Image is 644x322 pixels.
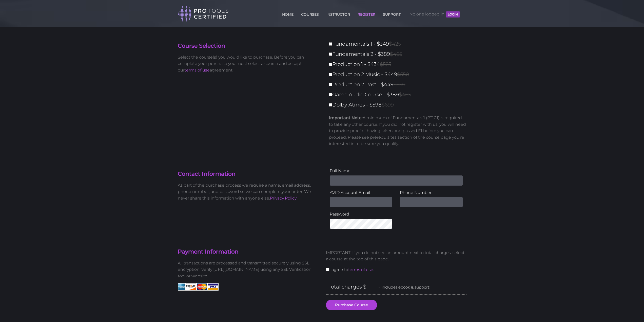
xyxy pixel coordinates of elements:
label: Game Audio Course - $389 [329,90,470,99]
button: LOGIN [446,11,460,17]
input: Dolby Atmos - $598$699 [329,103,332,106]
label: Production 2 Music - $449 [329,70,470,79]
label: Production 1 - $434 [329,60,470,69]
span: (includes ebook & support) [380,285,431,290]
label: Fundamentals 1 - $349 [329,40,470,48]
span: $550 [394,81,405,87]
span: $699 [382,102,394,108]
label: Dolby Atmos - $598 [329,100,470,109]
span: $465 [399,92,411,98]
input: Production 2 Post - $449$550 [329,83,332,86]
a: INSTRUCTOR [325,9,351,17]
span: $525 [380,61,391,67]
input: Fundamentals 2 - $389$465 [329,52,332,56]
p: Select the course(s) you would like to purchase. Before you can complete your purchase you must s... [178,54,318,74]
label: Phone Number [400,189,463,196]
a: terms of use [348,267,373,272]
a: Privacy Policy [270,196,297,201]
label: Full Name [330,168,463,174]
input: Production 2 Music - $449$550 [329,73,332,76]
h4: Contact Information [178,170,318,178]
span: No one logged in [409,7,460,22]
p: A minimum of Fundamentals 1 (PT101) is required to take any other course. If you did not register... [329,115,466,147]
div: Total charges $ - [326,281,466,295]
strong: Important Note: [329,115,363,120]
img: American Express, Discover, MasterCard, Visa [178,283,219,291]
span: $550 [397,71,409,77]
label: Fundamentals 2 - $389 [329,50,470,59]
h4: Course Selection [178,42,318,50]
p: As part of the purchase process we require a name, email address, phone number, and password so w... [178,182,318,202]
label: Password [330,211,393,218]
input: Game Audio Course - $389$465 [329,93,332,96]
input: Production 1 - $434$525 [329,63,332,66]
p: All transactions are processed and transmitted securely using SSL encryption. Verify [URL][DOMAIN... [178,260,318,279]
a: REGISTER [356,9,377,17]
img: Pro Tools Certified Logo [178,6,229,22]
button: Purchase Course [326,300,377,310]
label: Production 2 Post - $449 [329,80,470,89]
span: $465 [390,51,402,57]
label: AVID Account Email [330,189,393,196]
a: SUPPORT [382,9,402,17]
a: COURSES [300,9,320,17]
h4: Payment Information [178,248,318,256]
span: $425 [389,41,401,47]
input: Fundamentals 1 - $349$425 [329,42,332,46]
a: HOME [281,9,295,17]
p: IMPORTANT: If you do not see an amount next to total charges, select a course at the top of this ... [326,249,466,262]
div: I agree to . [322,245,470,281]
a: terms of use [185,68,210,73]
